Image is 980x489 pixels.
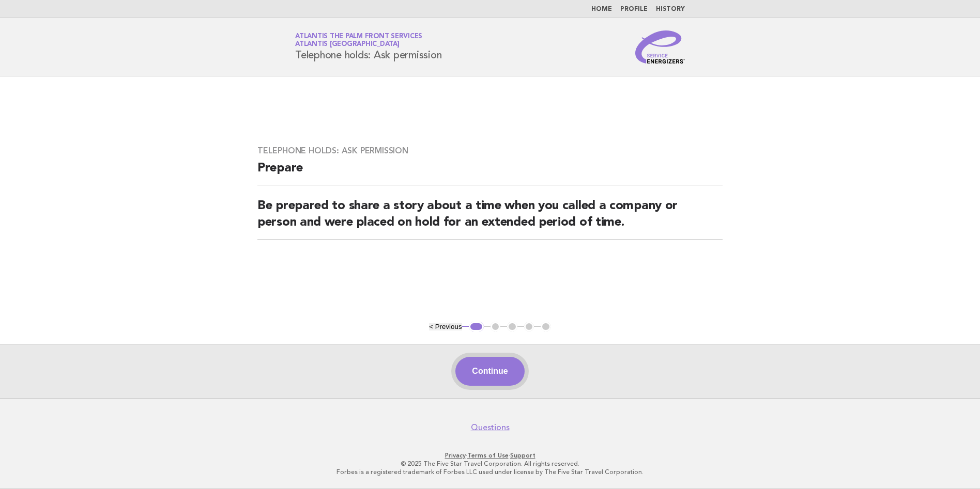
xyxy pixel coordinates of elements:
a: Atlantis The Palm Front ServicesAtlantis [GEOGRAPHIC_DATA] [295,33,422,48]
button: 1 [469,322,484,332]
a: Support [510,452,535,459]
p: · · [174,451,806,460]
span: Atlantis [GEOGRAPHIC_DATA] [295,41,400,48]
a: Profile [620,6,648,12]
button: < Previous [429,323,462,330]
a: History [656,6,685,12]
h2: Be prepared to share a story about a time when you called a company or person and were placed on ... [257,198,723,240]
a: Home [591,6,612,12]
h3: Telephone holds: Ask permission [257,146,723,156]
a: Questions [471,422,510,433]
p: © 2025 The Five Star Travel Corporation. All rights reserved. [174,460,806,468]
a: Terms of Use [467,452,509,459]
p: Forbes is a registered trademark of Forbes LLC used under license by The Five Star Travel Corpora... [174,468,806,476]
img: Service Energizers [635,30,685,64]
h2: Prepare [257,160,723,185]
h1: Telephone holds: Ask permission [295,34,441,60]
button: Continue [455,357,524,386]
a: Privacy [445,452,466,459]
